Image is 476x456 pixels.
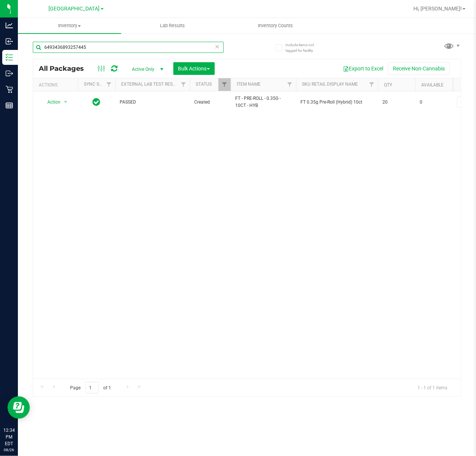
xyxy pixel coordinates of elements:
[248,22,303,29] span: Inventory Counts
[18,22,121,29] span: Inventory
[338,62,388,75] button: Export to Excel
[33,42,224,53] input: Search Package ID, Item Name, SKU, Lot or Part Number...
[121,82,180,87] a: External Lab Test Result
[6,38,13,45] inline-svg: Inbound
[196,82,212,87] a: Status
[49,6,100,12] span: [GEOGRAPHIC_DATA]
[286,42,323,53] span: Include items not tagged for facility
[39,64,91,73] span: All Packages
[6,22,13,29] inline-svg: Analytics
[218,78,231,91] a: Filter
[224,18,327,34] a: Inventory Counts
[64,382,117,393] span: Page of 1
[413,6,462,12] span: Hi, [PERSON_NAME]!
[18,18,121,34] a: Inventory
[84,82,113,87] a: Sync Status
[421,82,444,88] a: Available
[39,82,75,88] div: Actions
[412,382,453,393] span: 1 - 1 of 1 items
[3,447,15,453] p: 08/26
[178,66,210,72] span: Bulk Actions
[6,102,13,109] inline-svg: Reports
[3,427,15,447] p: 12:34 PM EDT
[41,97,61,107] span: Action
[150,22,195,29] span: Lab Results
[366,78,378,91] a: Filter
[120,99,185,106] span: PASSED
[300,99,373,106] span: FT 0.35g Pre-Roll (Hybrid) 10ct
[384,82,392,88] a: Qty
[194,99,226,106] span: Created
[85,382,99,393] input: 1
[235,95,291,109] span: FT - PRE-ROLL - 0.35G - 10CT - HYB
[173,62,215,75] button: Bulk Actions
[121,18,224,34] a: Lab Results
[302,82,358,87] a: Sku Retail Display Name
[6,54,13,61] inline-svg: Inventory
[284,78,296,91] a: Filter
[103,78,115,91] a: Filter
[93,97,101,107] span: In Sync
[6,70,13,77] inline-svg: Outbound
[237,82,261,87] a: Item Name
[215,42,220,51] span: Clear
[420,99,448,106] span: 0
[6,86,13,93] inline-svg: Retail
[7,396,30,419] iframe: Resource center
[388,62,450,75] button: Receive Non-Cannabis
[61,97,70,107] span: select
[177,78,190,91] a: Filter
[382,99,411,106] span: 20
